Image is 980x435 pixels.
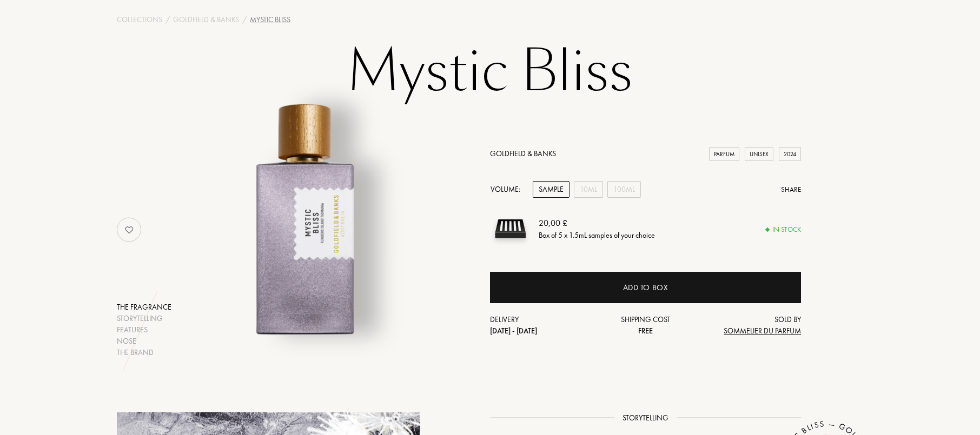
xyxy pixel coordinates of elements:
[220,42,760,102] h1: Mystic Bliss
[117,14,162,25] a: Collections
[766,224,801,235] div: In stock
[118,219,140,240] img: no_like_p.png
[117,313,171,324] div: Storytelling
[779,147,801,162] div: 2024
[697,314,801,337] div: Sold by
[490,209,531,249] img: sample box
[539,217,655,230] div: 20,00 £
[638,326,653,336] span: Free
[490,326,537,336] span: [DATE] - [DATE]
[117,347,171,358] div: The brand
[574,181,603,198] div: 10mL
[607,181,641,198] div: 100mL
[781,184,801,195] div: Share
[117,324,171,336] div: Features
[490,314,594,337] div: Delivery
[242,14,247,25] div: /
[533,181,570,198] div: Sample
[117,336,171,347] div: Nose
[490,149,556,158] a: Goldfield & Banks
[745,147,773,162] div: Unisex
[117,302,171,313] div: The fragrance
[170,91,438,358] img: Mystic Bliss Goldfield & Banks
[165,14,170,25] div: /
[594,314,698,337] div: Shipping cost
[724,326,801,336] span: Sommelier du Parfum
[250,14,290,25] div: Mystic Bliss
[623,282,668,294] div: Add to box
[173,14,239,25] a: Goldfield & Banks
[709,147,739,162] div: Parfum
[539,230,655,241] div: Box of 5 x 1.5mL samples of your choice
[490,181,526,198] div: Volume:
